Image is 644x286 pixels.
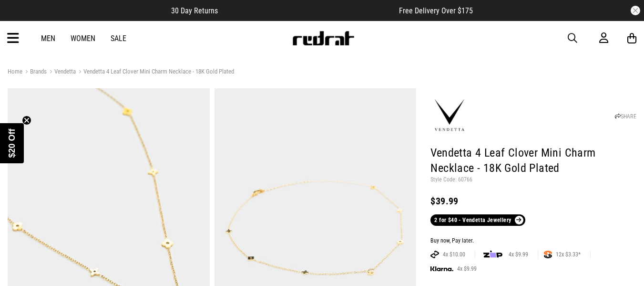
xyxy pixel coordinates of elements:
span: 30 Day Returns [171,6,218,15]
a: Vendetta [47,68,76,77]
span: 4x $9.99 [505,251,532,258]
div: $39.99 [430,195,636,207]
iframe: Customer reviews powered by Trustpilot [237,6,380,15]
a: Home [8,68,22,75]
a: Men [41,34,55,43]
img: Redrat logo [292,31,355,45]
a: SHARE [615,113,636,120]
h1: Vendetta 4 Leaf Clover Mini Charm Necklace - 18K Gold Plated [430,146,636,176]
a: Brands [22,68,47,77]
span: 4x $10.00 [439,251,469,258]
a: Vendetta 4 Leaf Clover Mini Charm Necklace - 18K Gold Plated [76,68,234,77]
img: SPLITPAY [544,251,552,258]
a: 2 for $40 - Vendetta Jewellery [430,214,525,226]
img: zip [483,250,502,259]
button: Close teaser [22,116,31,125]
span: 4x $9.99 [453,265,480,273]
span: $20 Off [7,128,17,158]
p: Style Code: 60766 [430,176,636,184]
img: AFTERPAY [430,251,439,258]
span: Free Delivery Over $175 [399,6,473,15]
img: Vendetta [430,96,469,135]
img: KLARNA [430,266,453,272]
a: Sale [111,34,126,43]
div: Buy now, Pay later. [430,237,636,245]
a: Women [71,34,95,43]
span: 12x $3.33* [552,251,584,258]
